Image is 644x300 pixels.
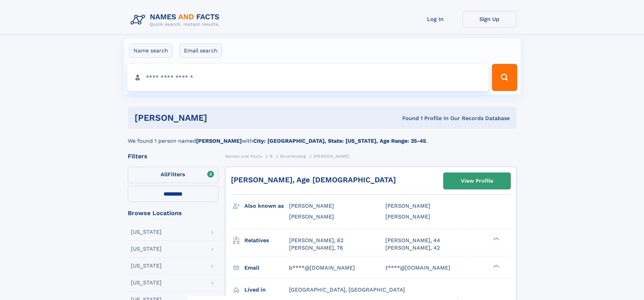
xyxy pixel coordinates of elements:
[492,236,500,241] div: ❯
[289,286,405,293] span: [GEOGRAPHIC_DATA], [GEOGRAPHIC_DATA]
[135,114,305,122] h1: [PERSON_NAME]
[127,64,489,91] input: search input
[492,64,517,91] button: Search Button
[131,263,162,269] div: [US_STATE]
[385,244,440,252] a: [PERSON_NAME], 42
[253,138,426,144] b: City: [GEOGRAPHIC_DATA], State: [US_STATE], Age Range: 35-45
[244,262,289,274] h3: Email
[244,284,289,296] h3: Lived in
[270,154,273,159] span: B
[128,167,218,183] label: Filters
[444,173,510,189] a: View Profile
[129,44,172,58] label: Name search
[289,213,334,220] span: [PERSON_NAME]
[128,11,225,29] img: Logo Names and Facts
[385,203,430,209] span: [PERSON_NAME]
[196,138,242,144] b: [PERSON_NAME]
[280,154,306,159] span: Bounhoseng
[131,229,162,235] div: [US_STATE]
[128,129,517,145] div: We found 1 person named with .
[131,246,162,252] div: [US_STATE]
[231,176,396,184] a: [PERSON_NAME], Age [DEMOGRAPHIC_DATA]
[280,152,306,160] a: Bounhoseng
[128,153,218,159] div: Filters
[128,210,218,216] div: Browse Locations
[461,173,493,189] div: View Profile
[244,200,289,212] h3: Also known as
[161,171,168,178] span: All
[462,11,517,27] a: Sign Up
[289,203,334,209] span: [PERSON_NAME]
[270,152,273,160] a: B
[305,115,510,122] div: Found 1 Profile In Our Records Database
[408,11,462,27] a: Log In
[289,237,343,244] a: [PERSON_NAME], 62
[180,44,222,58] label: Email search
[131,280,162,285] div: [US_STATE]
[313,154,350,159] span: [PERSON_NAME]
[289,244,343,252] a: [PERSON_NAME], 76
[385,213,430,220] span: [PERSON_NAME]
[385,237,440,244] a: [PERSON_NAME], 44
[244,235,289,246] h3: Relatives
[225,152,262,160] a: Names and Facts
[492,264,500,268] div: ❯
